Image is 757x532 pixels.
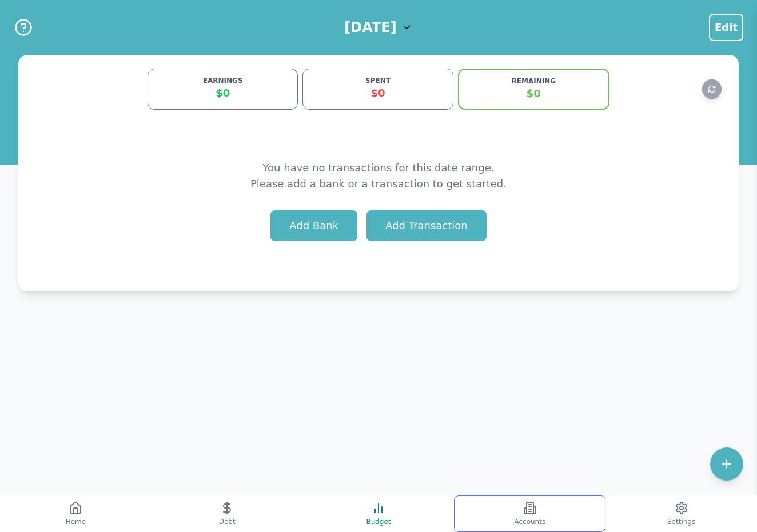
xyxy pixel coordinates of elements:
span: Debt [219,517,236,526]
div: $0 [466,86,601,102]
button: Add Bank [270,210,357,241]
p: You have no transactions for this date range. Please add a bank or a transaction to get started. [250,160,507,192]
button: Help [14,18,33,37]
div: EARNINGS [155,76,290,85]
span: Settings [667,517,695,526]
span: Budget [366,517,391,526]
button: Settings [605,495,757,532]
span: Accounts [514,517,545,526]
button: Refresh data [702,79,722,99]
span: Edit [715,19,738,35]
span: Home [66,517,86,526]
div: SPENT [310,76,445,85]
div: $0 [155,85,290,101]
button: Debt [152,495,303,532]
h1: [DATE] [344,18,396,37]
button: Budget [303,495,455,532]
button: Accounts [454,495,605,532]
div: $0 [310,85,445,101]
button: Menu [709,14,743,41]
div: REMAINING [466,77,601,86]
button: Add Transaction [366,210,487,241]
